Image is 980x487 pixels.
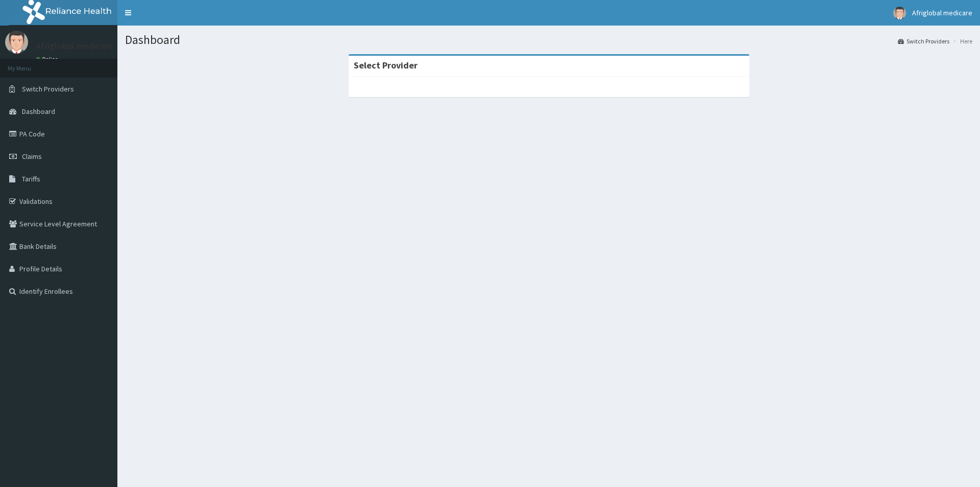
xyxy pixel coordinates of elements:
[893,7,906,19] img: User Image
[898,37,949,45] a: Switch Providers
[22,107,55,116] span: Dashboard
[5,31,28,54] img: User Image
[22,84,74,94] span: Switch Providers
[354,59,418,71] strong: Select Provider
[36,41,113,51] p: Afriglobal medicare
[36,56,60,63] a: Online
[22,152,42,161] span: Claims
[912,8,972,17] span: Afriglobal medicare
[950,37,972,45] li: Here
[125,33,972,47] h1: Dashboard
[22,174,40,183] span: Tariffs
